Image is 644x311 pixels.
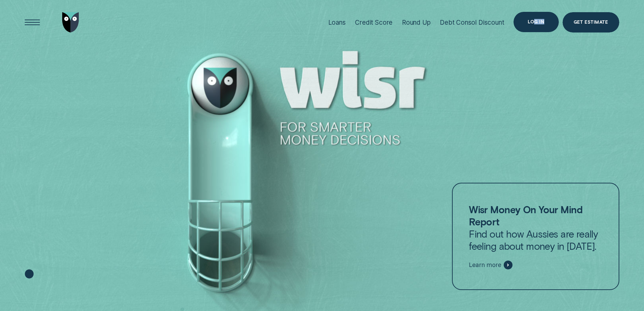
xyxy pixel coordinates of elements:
p: Find out how Aussies are really feeling about money in [DATE]. [469,203,602,252]
span: Learn more [469,261,501,269]
div: Loans [328,19,346,26]
a: Get Estimate [563,12,619,32]
div: Credit Score [355,19,392,26]
div: Debt Consol Discount [440,19,504,26]
button: Log in [514,12,558,32]
img: Wisr [62,12,79,32]
a: Wisr Money On Your Mind ReportFind out how Aussies are really feeling about money in [DATE].Learn... [452,183,619,290]
div: Round Up [402,19,431,26]
button: Open Menu [22,12,43,32]
div: Log in [528,20,544,24]
strong: Wisr Money On Your Mind Report [469,203,582,227]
